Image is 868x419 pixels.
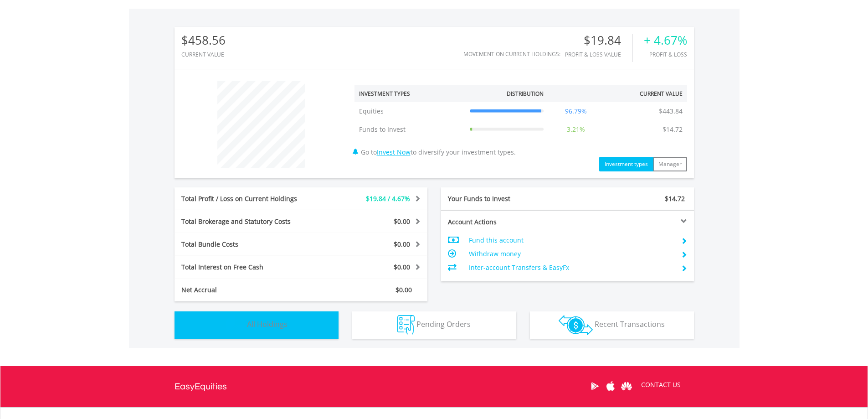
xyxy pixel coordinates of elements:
img: pending_instructions-wht.png [397,315,415,335]
span: All Holdings [247,319,288,329]
img: holdings-wht.png [226,315,245,335]
th: Current Value [604,85,687,102]
div: Profit & Loss Value [565,52,632,57]
img: transactions-zar-wht.png [559,315,593,335]
a: Google Play [587,372,603,400]
td: 96.79% [548,102,604,120]
div: Net Accrual [175,285,322,295]
div: Go to to diversify your investment types. [348,76,694,171]
span: Recent Transactions [595,319,665,329]
td: $443.84 [654,102,687,120]
a: Apple [603,372,619,400]
span: $0.00 [394,240,410,248]
a: Invest Now [377,148,411,156]
th: Investment Types [354,85,465,102]
div: Distribution [507,90,544,98]
td: Withdraw money [469,247,673,261]
div: CURRENT VALUE [181,52,226,57]
td: 3.21% [548,120,604,139]
td: Equities [354,102,465,120]
div: Profit & Loss [644,52,687,57]
div: Total Interest on Free Cash [175,263,322,272]
td: Funds to Invest [354,120,465,139]
a: CONTACT US [635,372,687,398]
td: $14.72 [658,120,687,139]
span: $0.00 [395,285,412,294]
a: Huawei [619,372,635,400]
button: Recent Transactions [530,311,694,339]
button: All Holdings [175,311,339,339]
div: Your Funds to Invest [441,194,568,203]
a: EasyEquities [175,366,227,407]
span: $19.84 / 4.67% [366,194,410,203]
button: Manager [653,157,687,171]
td: Fund this account [469,233,673,247]
div: Movement on Current Holdings: [463,51,560,57]
span: $0.00 [394,263,410,271]
div: $458.56 [181,34,226,47]
span: $0.00 [394,217,410,226]
div: + 4.67% [644,34,687,47]
div: Total Bundle Costs [175,240,322,249]
div: Total Profit / Loss on Current Holdings [175,194,322,203]
span: $14.72 [665,194,685,203]
td: Inter-account Transfers & EasyFx [469,261,673,274]
span: Pending Orders [416,319,471,329]
button: Investment types [599,157,653,171]
div: Total Brokerage and Statutory Costs [175,217,322,226]
div: Account Actions [441,217,568,227]
button: Pending Orders [352,311,516,339]
div: $19.84 [565,34,632,47]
